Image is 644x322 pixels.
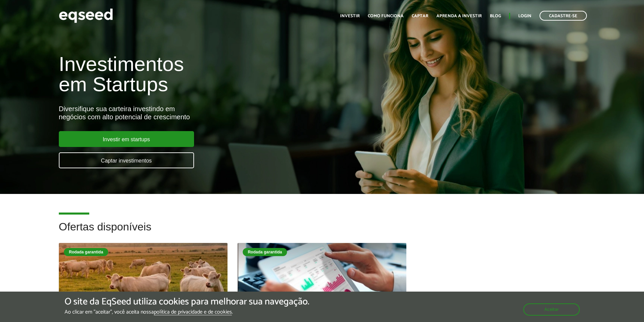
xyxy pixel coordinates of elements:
[412,14,428,18] a: Captar
[436,14,482,18] a: Aprenda a investir
[59,7,113,25] img: EqSeed
[340,14,360,18] a: Investir
[368,14,404,18] a: Como funciona
[523,303,580,316] button: Aceitar
[59,105,371,121] div: Diversifique sua carteira investindo em negócios com alto potencial de crescimento
[65,309,309,315] p: Ao clicar em "aceitar", você aceita nossa .
[490,14,501,18] a: Blog
[518,14,531,18] a: Login
[59,54,371,95] h1: Investimentos em Startups
[243,248,287,256] div: Rodada garantida
[59,131,194,147] a: Investir em startups
[65,297,309,307] h5: O site da EqSeed utiliza cookies para melhorar sua navegação.
[540,11,587,21] a: Cadastre-se
[154,309,232,315] a: política de privacidade e de cookies
[64,248,108,256] div: Rodada garantida
[59,152,194,168] a: Captar investimentos
[59,221,586,243] h2: Ofertas disponíveis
